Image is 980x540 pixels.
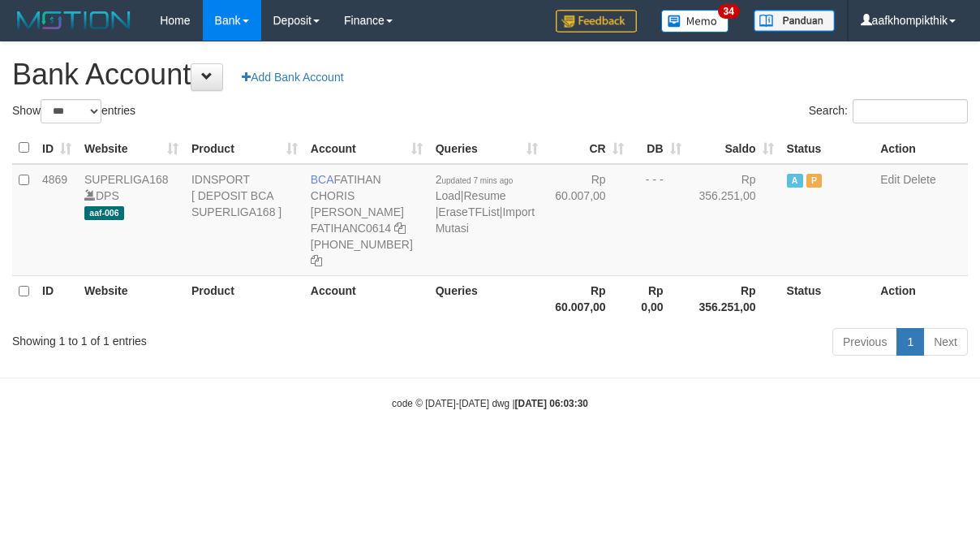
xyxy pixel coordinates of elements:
th: Website [78,275,185,322]
small: code © [DATE]-[DATE] dwg | [392,398,588,409]
th: ID [36,275,78,322]
a: EraseTFList [438,205,499,218]
a: Load [436,189,461,202]
td: 4869 [36,164,78,276]
th: DB: activate to sort column ascending [630,132,688,164]
a: Copy FATIHANC0614 to clipboard [394,222,406,235]
a: Copy 4062281727 to clipboard [311,254,322,267]
th: Queries [429,275,544,322]
span: Active [787,174,803,188]
div: Showing 1 to 1 of 1 entries [12,326,396,349]
th: Rp 0,00 [630,275,688,322]
th: Status [780,275,875,322]
th: Action [874,275,968,322]
a: Delete [903,173,935,186]
th: Action [874,132,968,164]
img: Feedback.jpg [556,10,637,32]
a: Resume [463,189,505,202]
label: Search: [809,99,968,123]
a: Edit [880,173,900,186]
img: Button%20Memo.svg [661,10,729,32]
a: Add Bank Account [231,63,354,91]
th: Rp 356.251,00 [688,275,780,322]
td: Rp 60.007,00 [544,164,630,276]
strong: [DATE] 06:03:30 [515,398,588,409]
a: Import Mutasi [436,205,535,235]
span: BCA [311,173,334,186]
th: Rp 60.007,00 [544,275,630,322]
th: Product: activate to sort column ascending [185,132,304,164]
th: ID: activate to sort column ascending [36,132,78,164]
td: IDNSPORT [ DEPOSIT BCA SUPERLIGA168 ] [185,164,304,276]
th: CR: activate to sort column ascending [544,132,630,164]
a: Previous [832,328,897,356]
span: updated 7 mins ago [441,176,513,185]
th: Product [185,275,304,322]
span: 2 [436,173,514,186]
img: MOTION_logo.png [12,8,135,32]
a: 1 [896,328,924,356]
td: FATIHAN CHORIS [PERSON_NAME] [PHONE_NUMBER] [304,164,429,276]
th: Account: activate to sort column ascending [304,132,429,164]
td: - - - [630,164,688,276]
select: Showentries [41,99,101,123]
img: panduan.png [754,10,835,32]
a: FATIHANC0614 [311,222,391,235]
th: Saldo: activate to sort column ascending [688,132,780,164]
h1: Bank Account [12,58,968,91]
td: DPS [78,164,185,276]
td: Rp 356.251,00 [688,164,780,276]
span: 34 [718,4,740,19]
span: aaf-006 [84,206,124,220]
th: Website: activate to sort column ascending [78,132,185,164]
label: Show entries [12,99,135,123]
a: SUPERLIGA168 [84,173,169,186]
span: Paused [806,174,823,188]
a: Next [923,328,968,356]
th: Queries: activate to sort column ascending [429,132,544,164]
span: | | | [436,173,535,235]
th: Status [780,132,875,164]
th: Account [304,275,429,322]
input: Search: [853,99,968,123]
